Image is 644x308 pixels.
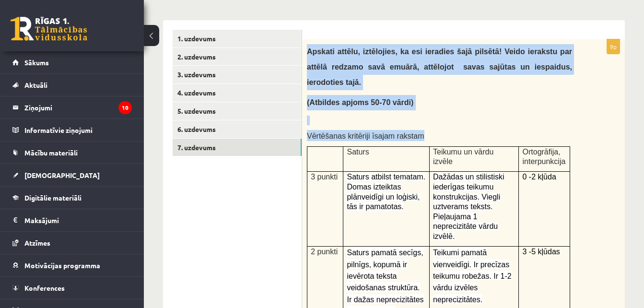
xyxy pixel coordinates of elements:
[24,284,65,292] span: Konferences
[11,17,87,41] a: Rīgas 1. Tālmācības vidusskola
[24,238,50,247] span: Atzīmes
[173,139,302,156] a: 7. uzdevums
[307,98,413,107] span: (Atbildes apjoms 50-70 vārdi)
[173,120,302,138] a: 6. uzdevums
[307,132,424,140] span: Vērtēšanas kritēriji īsajam rakstam
[12,232,132,254] a: Atzīmes
[24,193,82,202] span: Digitālie materiāli
[24,58,49,67] span: Sākums
[24,209,132,231] legend: Maksājumi
[24,261,100,270] span: Motivācijas programma
[12,254,132,276] a: Motivācijas programma
[24,171,100,179] span: [DEMOGRAPHIC_DATA]
[347,173,425,211] span: Saturs atbilst tematam. Domas izteiktas plānveidīgi un loģiski, tās ir pamatotas.
[311,173,338,181] span: 3 punkti
[347,148,369,156] span: Saturs
[311,248,338,256] span: 2 punkti
[24,81,47,89] span: Aktuāli
[12,96,132,118] a: Ziņojumi10
[12,142,132,164] a: Mācību materiāli
[173,84,302,102] a: 4. uzdevums
[433,148,493,166] span: Teikumu un vārdu izvēle
[12,209,132,231] a: Maksājumi
[12,187,132,209] a: Digitālie materiāli
[173,48,302,66] a: 2. uzdevums
[12,277,132,299] a: Konferences
[173,66,302,83] a: 3. uzdevums
[433,249,512,304] span: Teikumi pamatā vienveidīgi. Ir precīzas teikumu robežas. Ir 1-2 vārdu izvēles neprecizitātes.
[24,119,132,141] legend: Informatīvie ziņojumi
[10,10,303,20] body: Editor, wiswyg-editor-user-answer-47024919664000
[173,102,302,120] a: 5. uzdevums
[607,39,620,54] p: 9p
[24,96,132,118] legend: Ziņojumi
[12,164,132,186] a: [DEMOGRAPHIC_DATA]
[523,148,566,166] span: Ortogrāfija, interpunkcija
[12,119,132,141] a: Informatīvie ziņojumi
[523,173,556,181] span: 0 -2 kļūda
[173,30,302,47] a: 1. uzdevums
[307,47,572,86] span: Apskati attēlu, iztēlojies, ka esi ieradies šajā pilsētā! Veido ierakstu par attēlā redzamo savā ...
[12,74,132,96] a: Aktuāli
[118,101,132,114] i: 10
[12,51,132,73] a: Sākums
[433,173,504,240] span: Dažādas un stilistiski iederīgas teikumu konstrukcijas. Viegli uztverams teksts. Pieļaujama 1 nep...
[523,248,560,256] span: 3 -5 kļūdas
[24,148,78,157] span: Mācību materiāli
